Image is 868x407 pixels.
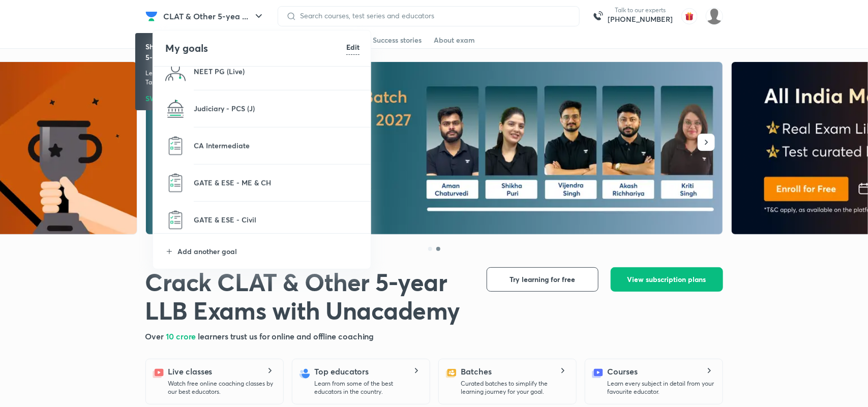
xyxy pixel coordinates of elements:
[165,210,186,230] img: GATE & ESE - Civil
[194,103,360,114] p: Judiciary - PCS (J)
[165,136,186,156] img: CA Intermediate
[194,177,360,188] p: GATE & ESE - ME & CH
[194,66,360,77] p: NEET PG (Live)
[194,140,360,151] p: CA Intermediate
[194,214,360,225] p: GATE & ESE - Civil
[165,41,346,56] h4: My goals
[165,99,186,119] img: Judiciary - PCS (J)
[165,61,186,82] img: NEET PG (Live)
[177,246,360,257] p: Add another goal
[346,42,360,52] h6: Edit
[165,173,186,193] img: GATE & ESE - ME & CH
